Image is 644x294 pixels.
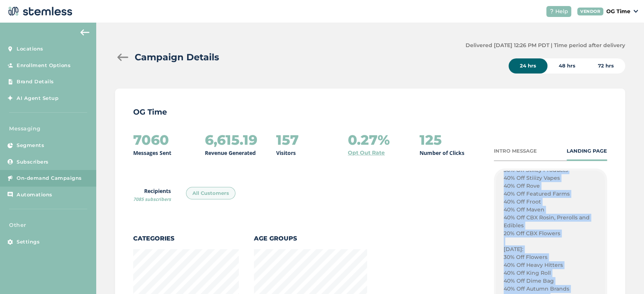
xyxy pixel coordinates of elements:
[419,149,464,157] p: Number of Clicks
[633,10,638,13] img: icon_down-arrow-small-66adaf34.svg
[504,245,597,253] p: [DATE]:
[133,196,171,202] span: 7085 subscribers
[17,142,44,149] span: Segments
[17,45,43,53] span: Locations
[547,58,587,73] div: 48 hrs
[606,8,630,15] p: OG Time
[504,198,597,206] p: 40% Off Froot
[254,234,367,243] label: Age Groups
[509,58,547,73] div: 24 hrs
[419,132,441,147] h2: 125
[549,9,554,14] img: icon-help-white-03924b79.svg
[6,4,72,19] img: logo-dark-0685b13c.svg
[555,8,568,15] span: Help
[504,230,597,237] p: 20% Off CBX Flowers
[17,78,54,86] span: Brand Details
[567,147,607,155] div: LANDING PAGE
[133,107,607,117] p: OG Time
[205,132,257,147] h2: 6,615.19
[504,190,597,198] p: 40% Off Featured Farms
[606,258,644,294] iframe: Chat Widget
[577,8,603,15] div: VENDOR
[17,191,52,199] span: Automations
[133,149,171,157] p: Messages Sent
[135,51,219,64] h2: Campaign Details
[504,285,597,293] p: 40% Off Autumn Brands
[504,253,597,261] p: 30% Off Flowers
[348,149,385,157] a: Opt Out Rate
[80,29,89,35] img: icon-arrow-back-accent-c549486e.svg
[504,269,597,277] p: 40% Off King Roll
[17,62,71,69] span: Enrollment Options
[276,132,299,147] h2: 157
[133,187,171,203] label: Recipients
[466,41,625,49] label: Delivered [DATE] 12:26 PM PDT | Time period after delivery
[17,158,49,166] span: Subscribers
[587,58,625,73] div: 72 hrs
[504,277,597,285] p: 40% Off Dime Bag
[205,149,256,157] p: Revenue Generated
[504,206,597,214] p: 40% Off Maven
[276,149,296,157] p: Visitors
[504,182,597,190] p: 40% Off Rove
[348,132,390,147] h2: 0.27%
[17,175,82,182] span: On-demand Campaigns
[494,147,537,155] div: INTRO MESSAGE
[17,238,40,246] span: Settings
[133,234,239,243] label: Categories
[504,174,597,182] p: 40% Off Stiiizy Vapes
[17,95,58,102] span: AI Agent Setup
[133,132,169,147] h2: 7060
[186,187,235,200] div: All Customers
[504,261,597,269] p: 40% Off Heavy Hitters
[504,214,597,230] p: 40% Off CBX Rosin, Prerolls and Edibles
